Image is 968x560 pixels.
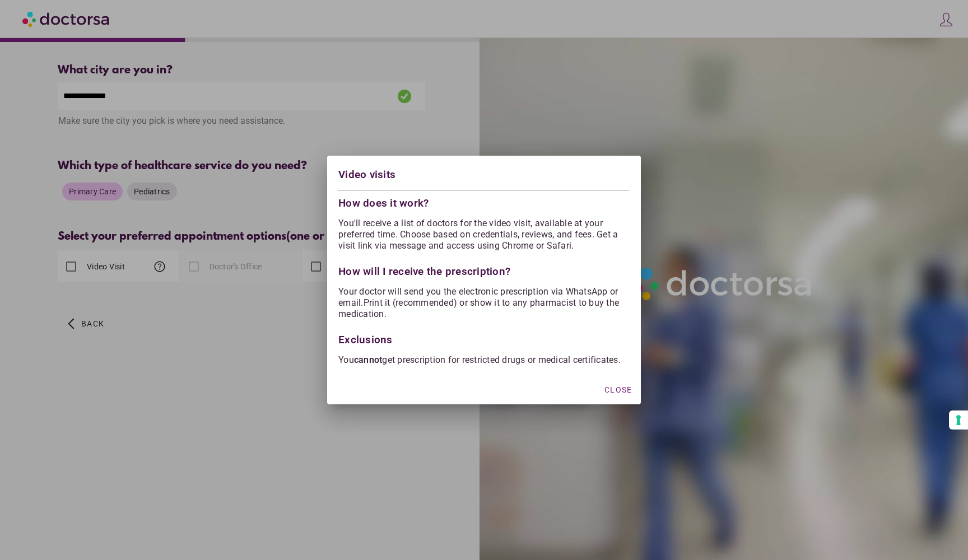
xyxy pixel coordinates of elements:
[600,380,636,400] button: Close
[338,167,630,185] div: Video visits
[338,354,630,366] p: You get prescription for restricted drugs or medical certificates.
[338,260,630,277] div: How will I receive the prescription?
[604,385,632,394] span: Close
[949,410,968,430] button: Your consent preferences for tracking technologies
[338,218,630,251] p: You'll receive a list of doctors for the video visit, available at your preferred time. Choose ba...
[338,329,630,346] div: Exclusions
[354,354,383,365] strong: cannot
[338,195,630,209] div: How does it work?
[338,286,630,320] p: Your doctor will send you the electronic prescription via WhatsApp or email.Print it (recommended...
